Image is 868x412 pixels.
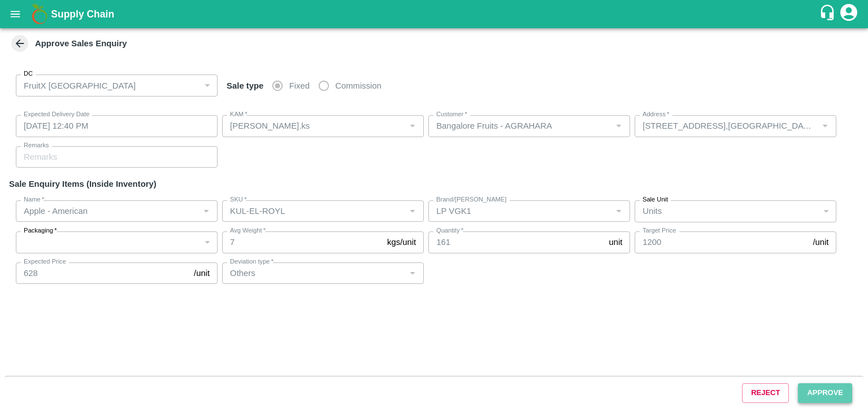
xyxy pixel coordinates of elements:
input: Deviation Type [225,266,402,280]
p: /unit [813,236,828,248]
a: Supply Chain [51,6,819,22]
label: Avg Weight [230,226,266,235]
input: 0.0 [428,231,604,253]
strong: Approve Sales Enquiry [35,39,127,48]
input: Remarks [16,146,218,168]
input: Select KAM & enter 3 characters [432,119,608,133]
input: 0.0 [222,231,383,253]
input: Name [19,204,196,218]
strong: Sale Enquiry Items (Inside Inventory) [9,179,157,189]
img: logo [28,3,51,25]
label: Name [24,195,44,204]
div: customer-support [819,4,839,24]
label: Remarks [24,141,49,150]
label: Customer [436,110,467,119]
input: KAM [225,119,402,133]
input: SKU [225,204,402,218]
p: FruitX [GEOGRAPHIC_DATA] [24,80,136,92]
p: Units [643,205,662,217]
label: Brand/[PERSON_NAME] [436,195,506,204]
p: unit [609,236,622,248]
label: KAM [230,110,248,119]
label: Deviation type [230,257,274,266]
span: Sale type [222,81,268,90]
p: kgs/unit [387,236,416,248]
label: Expected Delivery Date [24,110,89,119]
span: Fixed [289,80,310,92]
label: SKU [230,195,246,204]
label: Packaging [24,226,57,235]
label: Sale Unit [643,195,668,204]
button: Reject [742,383,789,403]
div: account of current user [839,2,859,26]
input: Address [638,119,814,133]
input: Create Brand/Marka [432,204,608,218]
b: Supply Chain [51,8,114,20]
label: Address [643,110,669,119]
p: /unit [194,267,210,279]
button: Approve [798,383,852,403]
label: Target Price [643,226,676,235]
button: open drawer [2,1,28,27]
label: DC [24,69,33,78]
label: Expected Price [24,257,66,266]
span: Commission [335,80,381,92]
input: Choose date, selected date is Sep 25, 2025 [16,115,210,137]
label: Quantity [436,226,463,235]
